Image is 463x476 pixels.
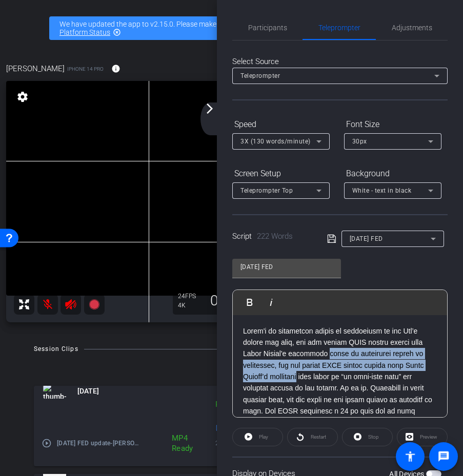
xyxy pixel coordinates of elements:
[232,231,313,242] div: Script
[352,187,412,194] span: White - text in black
[204,102,216,115] mat-icon: arrow_forward_ios
[392,24,432,31] span: Adjustments
[437,450,450,463] mat-icon: message
[34,344,78,354] div: Session Clips
[59,28,110,36] a: Platform Status
[404,450,416,463] mat-icon: accessibility
[215,438,246,448] span: 24fps
[240,187,293,194] span: Teleprompter Top
[178,301,204,309] div: 4K
[43,383,66,399] img: thumb-nail
[232,56,448,68] div: Select Source
[77,386,99,397] span: [DATE]
[257,232,293,241] span: 222 Words
[49,16,414,40] div: We have updated the app to v2.15.0. Please make sure the mobile user has the newest version.
[67,65,104,73] span: iPhone 14 Pro
[113,28,121,36] mat-icon: highlight_off
[232,116,330,133] div: Speed
[210,399,241,410] div: Ready
[111,64,120,73] mat-icon: info
[240,72,280,79] span: Teleprompter
[185,293,196,300] span: FPS
[240,138,311,145] span: 3X (130 words/minute)
[34,431,429,466] div: thumb-nail[DATE]Ready1
[344,165,441,182] div: Background
[178,292,204,300] div: 24
[6,63,65,74] span: [PERSON_NAME]
[204,292,272,309] div: 00:00:00
[240,261,333,273] input: Title
[318,24,360,31] span: Teleprompter
[232,165,330,182] div: Screen Setup
[352,138,367,145] span: 30px
[350,235,383,242] span: [DATE] FED
[167,433,189,453] div: MP4 Ready
[15,91,30,103] mat-icon: settings
[34,386,429,431] mat-expansion-panel-header: thumb-nail[DATE]Ready1
[42,438,52,448] mat-icon: play_circle_outline
[344,116,441,133] div: Font Size
[248,24,287,31] span: Participants
[57,438,140,448] span: [DATE] FED update-[PERSON_NAME]-2025-09-17-15-29-11-579-0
